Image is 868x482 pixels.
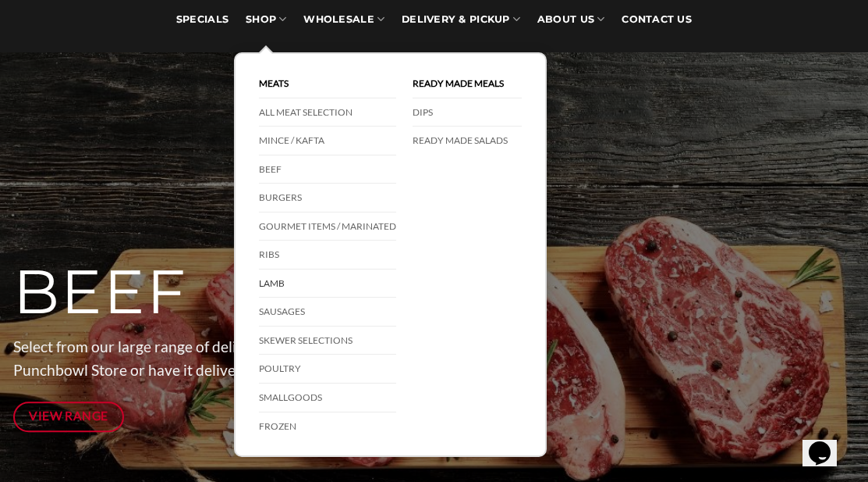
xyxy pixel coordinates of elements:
a: Lamb [259,270,396,298]
a: Frozen [259,412,396,441]
a: Beef [259,155,396,184]
a: DIPS [413,98,522,127]
a: Smallgoods [259,384,396,412]
a: Sausages [259,298,396,327]
iframe: chat widget [802,420,852,466]
a: View Range [13,402,125,432]
a: Ready Made Salads [413,127,522,155]
span: View Range [29,406,108,426]
span: Select from our large range of delicious Order online & collect from our Punchbowl Store or have ... [13,337,509,380]
a: Poultry [259,355,396,384]
a: Burgers [259,184,396,212]
a: Mince / Kafta [259,127,396,155]
a: Ribs [259,241,396,270]
a: Meats [259,70,396,98]
span: BEEF [13,255,188,330]
a: Ready Made Meals [413,70,522,98]
a: Gourmet Items / Marinated [259,212,396,241]
a: Skewer Selections [259,327,396,355]
a: All Meat Selection [259,98,396,127]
